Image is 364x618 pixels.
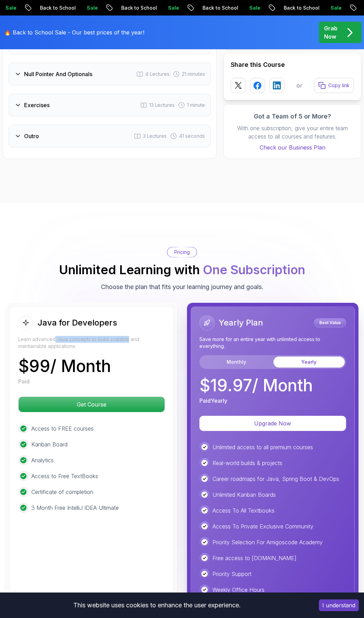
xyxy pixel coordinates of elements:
[18,358,111,374] p: $ 99 / Month
[31,472,98,480] p: Access to Free TextBooks
[145,71,169,78] span: 4 Lectures
[212,538,323,546] p: Priority Selection For Amigoscode Academy
[273,357,345,368] button: Yearly
[174,249,190,256] p: Pricing
[101,282,263,292] p: Choose the plan that fits your learning journey and goals.
[59,263,305,277] h2: Unlimited Learning with
[231,112,354,121] h3: Got a Team of 5 or More?
[328,82,350,89] p: Copy link
[212,586,264,594] p: Weekly Office Hours
[324,24,337,41] p: Grab Now
[199,416,346,431] button: Upgrade Now
[187,102,205,109] span: 1 minute
[278,4,325,11] p: Back to School
[212,475,339,483] p: Career roadmaps for Java, Spring Boot & DevOps
[9,94,211,116] button: Exercises13 Lectures 1 minute
[199,420,346,427] a: Upgrade Now
[149,102,175,109] span: 13 Lectures
[179,133,205,140] span: 41 seconds
[18,396,165,412] button: Get Course
[212,459,282,467] p: Real-world builds & projects
[18,336,165,350] p: Learn advanced Java concepts to build scalable and maintainable applications.
[19,397,165,412] p: Get Course
[212,491,276,499] p: Unlimited Kanban Boards
[9,125,211,147] button: Outro3 Lectures 41 seconds
[212,570,251,578] p: Priority Support
[244,4,266,11] p: Sale
[24,70,92,78] h3: Null Pointer And Optionals
[163,4,185,11] p: Sale
[319,599,359,611] button: Accept cookies
[325,4,347,11] p: Sale
[231,143,354,152] a: Check our Business Plan
[314,78,354,93] button: Copy link
[18,377,30,385] p: Paid
[231,60,354,70] h2: Share this Course
[199,377,313,394] p: $ 19.97 / Month
[31,424,94,433] p: Access to FREE courses
[24,101,50,109] h3: Exercises
[197,4,244,11] p: Back to School
[212,522,313,531] p: Access To Private Exclusive Community
[38,317,117,328] h2: Java for Developers
[81,4,103,11] p: Sale
[182,71,205,78] span: 21 minutes
[212,506,274,515] p: Access To All Textbooks
[31,504,119,512] p: 3 Month Free IntelliJ IDEA Ultimate
[315,319,345,326] p: Best Value
[212,554,297,562] p: Free access to [DOMAIN_NAME]
[199,396,227,405] p: Paid Yearly
[9,63,211,85] button: Null Pointer And Optionals4 Lectures 21 minutes
[34,4,81,11] p: Back to School
[219,317,263,328] h2: Yearly Plan
[231,124,354,141] p: With one subscription, give your entire team access to all courses and features.
[4,28,144,37] p: 🔥 Back to School Sale - Our best prices of the year!
[31,456,54,464] p: Analytics
[116,4,163,11] p: Back to School
[199,336,346,350] p: Save more for an entire year with unlimited access to everything.
[212,443,313,451] p: Unlimited access to all premium courses
[203,262,305,277] span: One Subscription
[31,488,93,496] p: Certificate of completion
[24,132,39,140] h3: Outro
[201,357,272,368] button: Monthly
[31,440,67,449] p: Kanban Board
[297,81,302,90] p: or
[5,598,309,613] div: This website uses cookies to enhance the user experience.
[143,133,167,140] span: 3 Lectures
